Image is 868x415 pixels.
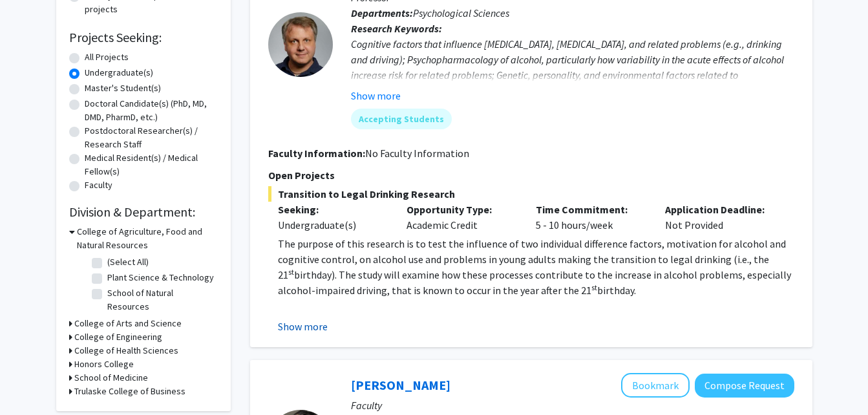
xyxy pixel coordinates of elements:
[77,225,218,252] h3: College of Agriculture, Food and Natural Resources
[74,385,185,398] h3: Trulaske College of Business
[10,357,55,405] iframe: Chat
[655,202,785,233] div: Not Provided
[107,271,214,284] label: Plant Science & Technology
[268,167,794,183] p: Open Projects
[85,124,218,151] label: Postdoctoral Researcher(s) / Research Staff
[351,109,452,129] mat-chip: Accepting Students
[351,22,442,35] b: Research Keywords:
[69,30,218,45] h2: Projects Seeking:
[278,237,786,281] span: The purpose of this research is to test the influence of two individual difference factors, motiv...
[526,202,655,233] div: 5 - 10 hours/week
[407,202,516,217] p: Opportunity Type:
[74,357,134,371] h3: Honors College
[351,377,450,393] a: [PERSON_NAME]
[85,81,161,95] label: Master's Student(s)
[397,202,526,233] div: Academic Credit
[85,151,218,178] label: Medical Resident(s) / Medical Fellow(s)
[288,267,294,277] sup: st
[278,319,328,334] button: Show more
[351,398,794,413] p: Faculty
[85,97,218,124] label: Doctoral Candidate(s) (PhD, MD, DMD, PharmD, etc.)
[278,268,791,297] span: birthday). The study will examine how these processes contribute to the increase in alcohol probl...
[107,255,149,269] label: (Select All)
[351,6,413,19] b: Departments:
[591,282,597,292] sup: st
[597,284,636,297] span: birthday.
[695,374,794,398] button: Compose Request to Tara Selly
[74,317,182,330] h3: College of Arts and Science
[278,202,388,217] p: Seeking:
[351,88,401,103] button: Show more
[85,66,153,80] label: Undergraduate(s)
[365,147,469,160] span: No Faculty Information
[268,147,365,160] b: Faculty Information:
[74,344,178,357] h3: College of Health Sciences
[665,202,775,217] p: Application Deadline:
[413,6,509,19] span: Psychological Sciences
[74,330,162,344] h3: College of Engineering
[85,178,112,192] label: Faculty
[85,50,129,64] label: All Projects
[74,371,148,385] h3: School of Medicine
[69,204,218,220] h2: Division & Department:
[268,186,794,202] span: Transition to Legal Drinking Research
[351,36,794,98] div: Cognitive factors that influence [MEDICAL_DATA], [MEDICAL_DATA], and related problems (e.g., drin...
[621,373,690,398] button: Add Tara Selly to Bookmarks
[536,202,646,217] p: Time Commitment:
[107,286,215,314] label: School of Natural Resources
[278,217,388,233] div: Undergraduate(s)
